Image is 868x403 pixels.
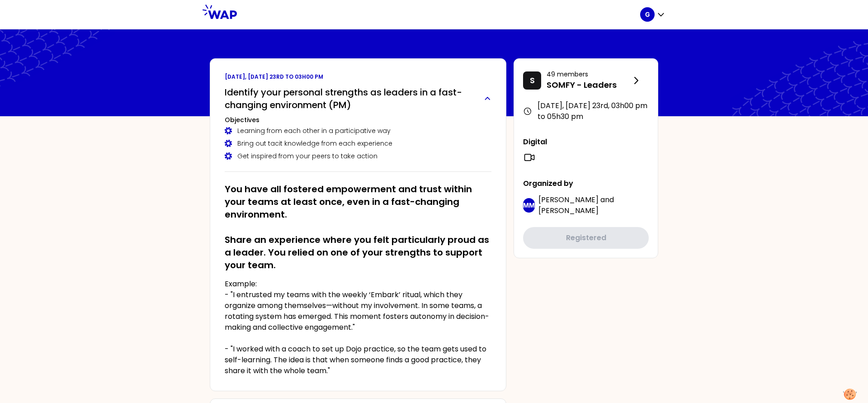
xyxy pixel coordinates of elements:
[538,205,599,216] span: [PERSON_NAME]
[523,137,649,147] p: Digital
[523,201,535,210] p: MM
[645,10,650,19] p: G
[523,227,649,249] button: Registered
[225,115,491,124] h3: Objectives
[547,79,631,91] p: SOMFY - Leaders
[547,70,631,79] p: 49 members
[225,86,491,111] button: Identify your personal strengths as leaders in a fast-changing environment (PM)
[530,74,535,87] p: S
[640,7,665,22] button: G
[225,279,491,376] p: Example: - "I entrusted my teams with the weekly ‘Embark’ ritual, which they organize among thems...
[523,178,649,189] p: Organized by
[538,194,599,205] span: [PERSON_NAME]
[225,126,491,135] div: Learning from each other in a participative way
[225,139,491,148] div: Bring out tacit knowledge from each experience
[225,86,476,111] h2: Identify your personal strengths as leaders in a fast-changing environment (PM)
[538,194,649,216] p: and
[225,152,491,161] div: Get inspired from your peers to take action
[225,183,491,271] h2: You have all fostered empowerment and trust within your teams at least once, even in a fast-chang...
[523,100,649,122] div: [DATE], [DATE] 23rd , 03h00 pm to 05h30 pm
[225,73,491,81] p: [DATE], [DATE] 23rd to 03h00 pm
